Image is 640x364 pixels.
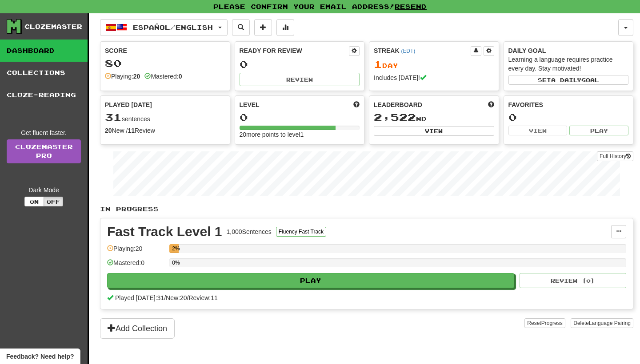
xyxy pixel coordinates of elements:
[353,100,360,109] span: Score more points to level up
[172,244,178,253] div: 2%
[100,318,175,339] button: Add Collection
[541,320,563,326] span: Progress
[164,294,166,301] span: /
[7,128,81,137] div: Get fluent faster.
[100,205,633,214] p: In Progress
[374,100,422,109] span: Leaderboard
[107,244,165,259] div: Playing: 20
[520,273,626,288] button: Review (0)
[105,58,225,69] div: 80
[107,225,222,238] div: Fast Track Level 1
[105,126,225,135] div: New / Review
[187,294,189,301] span: /
[100,19,228,36] button: Español/English
[105,100,152,109] span: Played [DATE]
[508,112,629,123] div: 0
[24,197,44,206] button: On
[374,112,494,123] div: nd
[188,294,217,301] span: Review: 11
[232,19,250,36] button: Search sentences
[144,72,182,81] div: Mastered:
[374,111,416,123] span: 2,522
[508,100,629,109] div: Favorites
[240,46,349,55] div: Ready for Review
[508,46,629,55] div: Daily Goal
[508,55,629,73] div: Learning a language requires practice every day. Stay motivated!
[240,112,360,123] div: 0
[105,72,140,81] div: Playing:
[240,130,360,139] div: 20 more points to level 1
[166,294,187,301] span: New: 20
[105,112,225,123] div: sentences
[488,100,494,109] span: This week in points, UTC
[133,73,140,80] strong: 20
[7,139,81,163] a: ClozemasterPro
[179,73,182,80] strong: 0
[524,318,565,328] button: ResetProgress
[240,59,360,70] div: 0
[276,19,294,36] button: More stats
[115,294,164,301] span: Played [DATE]: 31
[105,127,112,134] strong: 20
[374,59,494,70] div: Day
[254,19,272,36] button: Add sentence to collection
[105,46,225,55] div: Score
[374,46,471,55] div: Streak
[508,126,568,135] button: View
[133,24,213,31] span: Español / English
[276,227,326,237] button: Fluency Fast Track
[240,73,360,86] button: Review
[227,227,272,236] div: 1,000 Sentences
[569,126,628,135] button: Play
[589,320,631,326] span: Language Pairing
[128,127,135,134] strong: 11
[508,75,629,85] button: Seta dailygoal
[374,58,382,70] span: 1
[7,186,81,194] div: Dark Mode
[105,111,122,123] span: 31
[6,352,74,361] span: Open feedback widget
[24,22,82,31] div: Clozemaster
[107,258,165,273] div: Mastered: 0
[107,273,514,288] button: Play
[597,151,633,161] button: Full History
[401,48,415,54] a: (EDT)
[551,77,581,83] span: a daily
[395,3,427,10] a: Resend
[374,126,494,136] button: View
[44,197,63,206] button: Off
[240,100,260,109] span: Level
[374,73,494,82] div: Includes [DATE]!
[571,318,633,328] button: DeleteLanguage Pairing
